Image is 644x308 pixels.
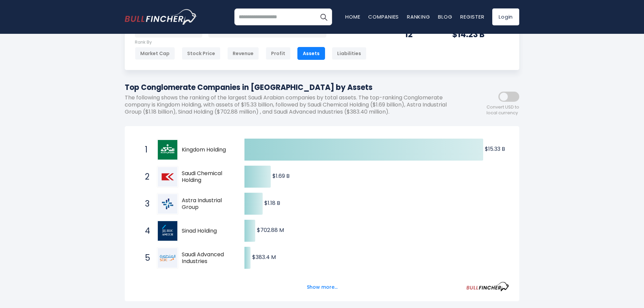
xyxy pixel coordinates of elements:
a: Companies [368,13,399,20]
span: Astra Industrial Group [182,197,233,211]
text: $1.18 B [264,199,280,207]
div: Liabilities [332,47,367,60]
span: 2 [142,171,148,183]
img: bullfincher logo [125,9,197,25]
a: Blog [438,13,452,20]
button: Search [315,8,332,25]
a: Home [345,13,360,20]
p: The following shows the ranking of the largest Saudi Arabian companies by total assets. The top-r... [125,94,459,115]
text: $1.69 B [272,172,290,180]
span: Sinad Holding [182,228,233,235]
h1: Top Conglomerate Companies in [GEOGRAPHIC_DATA] by Assets [125,82,459,93]
span: Saudi Chemical Holding [182,170,233,184]
img: Saudi Chemical Holding [158,167,177,187]
span: 4 [142,225,148,237]
button: Show more... [303,282,342,293]
div: 12 [405,29,435,40]
a: Ranking [407,13,430,20]
img: Kingdom Holding [158,140,177,160]
img: Saudi Advanced Industries [158,248,177,268]
div: Revenue [227,47,259,60]
a: Go to homepage [125,9,197,25]
span: Convert USD to local currency [487,104,519,116]
span: 3 [142,198,148,210]
p: Rank By [135,40,367,45]
text: $383.4 M [252,253,276,261]
img: Astra Industrial Group [158,194,177,214]
div: Profit [266,47,291,60]
text: $702.88 M [257,226,284,234]
span: Kingdom Holding [182,146,233,153]
span: Saudi Advanced Industries [182,251,233,265]
div: Assets [297,47,325,60]
div: Stock Price [182,47,221,60]
a: Register [460,13,484,20]
div: Market Cap [135,47,175,60]
span: 5 [142,252,148,264]
text: $15.33 B [485,145,505,153]
a: Login [492,8,519,25]
img: Sinad Holding [158,221,177,241]
span: 1 [142,144,148,156]
div: $14.23 B [452,29,509,40]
